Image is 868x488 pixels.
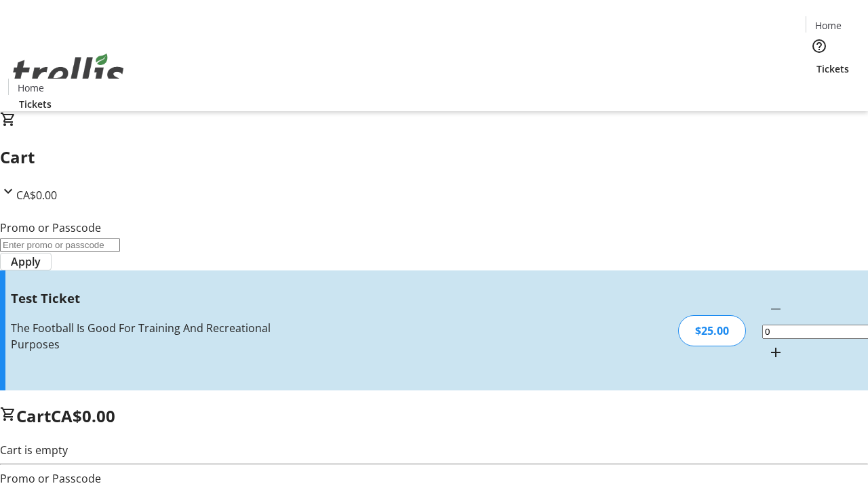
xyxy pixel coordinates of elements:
[18,81,44,95] span: Home
[815,18,842,33] span: Home
[11,320,307,352] div: The Football Is Good For Training And Recreational Purposes
[51,405,115,427] span: CA$0.00
[11,289,307,308] h3: Test Ticket
[8,97,62,111] a: Tickets
[762,339,789,366] button: Increment by one
[19,97,52,111] span: Tickets
[8,39,129,106] img: Orient E2E Organization SdwJoS00mz's Logo
[11,253,41,270] span: Apply
[806,18,850,33] a: Home
[16,188,57,203] span: CA$0.00
[806,62,860,76] a: Tickets
[806,76,833,103] button: Cart
[806,33,833,60] button: Help
[9,81,52,95] a: Home
[816,62,849,76] span: Tickets
[678,315,746,346] div: $25.00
